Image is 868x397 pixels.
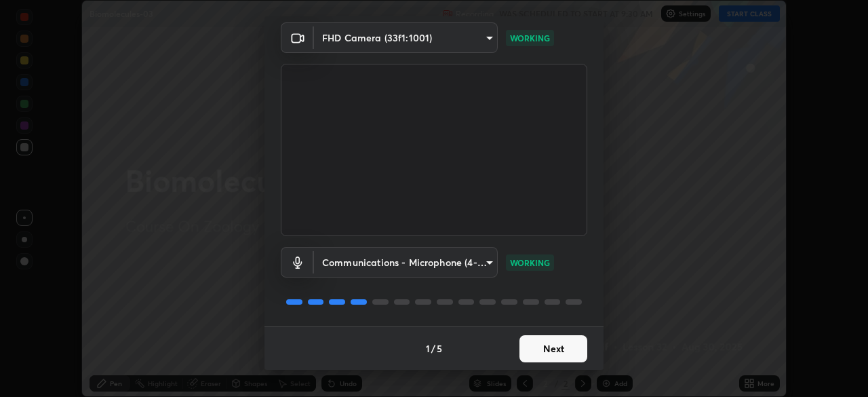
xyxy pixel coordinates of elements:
div: FHD Camera (33f1:1001) [314,22,498,53]
div: FHD Camera (33f1:1001) [314,247,498,278]
h4: 5 [437,341,442,356]
h4: 1 [426,341,430,356]
button: Next [519,335,587,362]
p: WORKING [510,257,550,269]
h4: / [431,341,435,356]
p: WORKING [510,32,550,44]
